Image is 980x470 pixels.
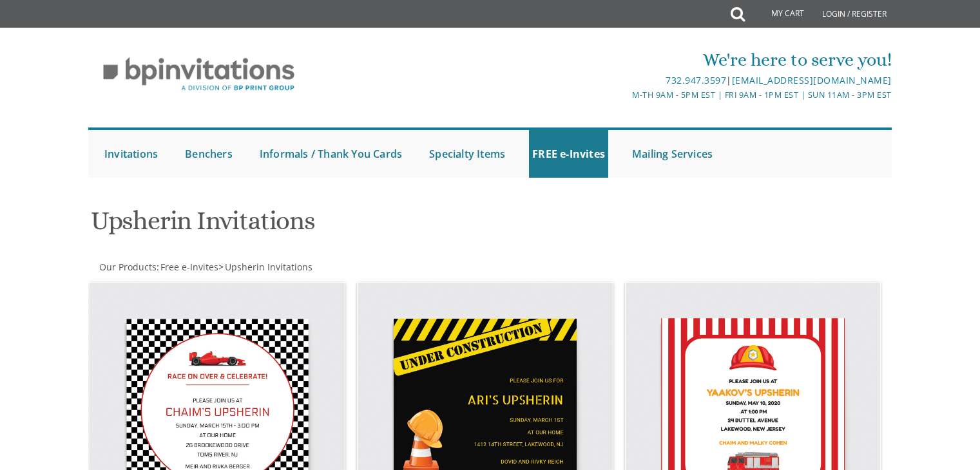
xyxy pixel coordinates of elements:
[666,74,726,86] a: 732.947.3597
[529,130,608,178] a: FREE e-Invites
[732,74,892,86] a: [EMAIL_ADDRESS][DOMAIN_NAME]
[88,48,309,101] img: BP Invitation Loft
[357,73,892,88] div: |
[744,1,813,27] a: My Cart
[426,130,508,178] a: Specialty Items
[101,130,161,178] a: Invitations
[91,207,617,245] h1: Upsherin Invitations
[357,47,892,73] div: We're here to serve you!
[182,130,236,178] a: Benchers
[218,261,312,273] span: >
[225,261,312,273] span: Upsherin Invitations
[256,130,405,178] a: Informals / Thank You Cards
[160,261,218,273] span: Free e-Invites
[88,261,490,274] div: :
[629,130,716,178] a: Mailing Services
[98,261,157,273] a: Our Products
[224,261,312,273] a: Upsherin Invitations
[357,88,892,102] div: M-Th 9am - 5pm EST | Fri 9am - 1pm EST | Sun 11am - 3pm EST
[159,261,218,273] a: Free e-Invites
